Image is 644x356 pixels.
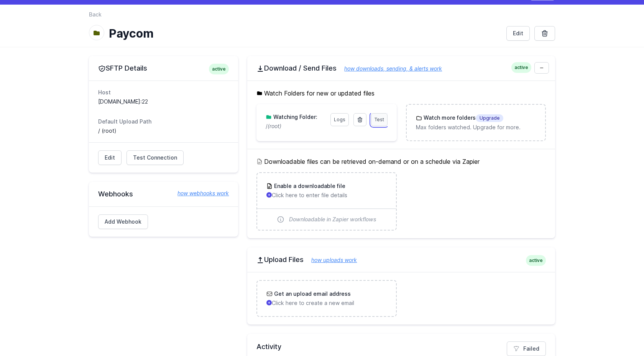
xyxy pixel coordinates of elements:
a: Edit [506,26,530,41]
a: Failed [507,341,546,356]
h3: Watch more folders [422,114,503,122]
iframe: Drift Widget Chat Controller [606,318,635,347]
h3: Get an upload email address [273,290,351,298]
h2: SFTP Details [98,64,229,73]
span: active [526,255,546,266]
a: Edit [98,150,122,165]
h5: Downloadable files can be retrieved on-demand or on a schedule via Zapier [256,157,546,166]
span: Upgrade [476,114,503,122]
a: Enable a downloadable file Click here to enter file details Downloadable in Zapier workflows [257,173,396,230]
h2: Upload Files [256,255,546,264]
a: Test Connection [127,150,184,165]
p: / [266,122,325,130]
i: (root) [268,123,281,129]
p: Max folders watched. Upgrade for more. [416,124,536,131]
h2: Download / Send Files [256,64,546,73]
a: how uploads work [304,257,357,263]
a: how webhooks work [170,190,229,197]
a: Get an upload email address Click here to create a new email [257,281,396,316]
dd: [DOMAIN_NAME]:22 [98,98,229,105]
span: Test Connection [133,154,177,162]
h1: Paycom [109,26,500,40]
a: how downloads, sending, & alerts work [337,65,442,72]
span: active [511,62,531,73]
h3: Enable a downloadable file [273,182,345,190]
a: Back [89,11,102,18]
a: Test [371,113,388,126]
dd: / (root) [98,127,229,135]
a: Add Webhook [98,214,148,229]
span: Downloadable in Zapier workflows [289,216,376,223]
h2: Activity [256,341,546,352]
dt: Default Upload Path [98,118,229,125]
a: Logs [330,113,349,126]
p: Click here to enter file details [266,191,386,199]
h5: Watch Folders for new or updated files [256,89,546,98]
dt: Host [98,89,229,96]
p: Click here to create a new email [266,299,386,307]
h3: Watching Folder: [272,113,317,121]
span: Test [375,117,384,122]
h2: Webhooks [98,190,229,199]
nav: Breadcrumb [89,11,555,23]
a: Watch more foldersUpgrade Max folders watched. Upgrade for more. [407,105,545,140]
span: active [209,64,229,74]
